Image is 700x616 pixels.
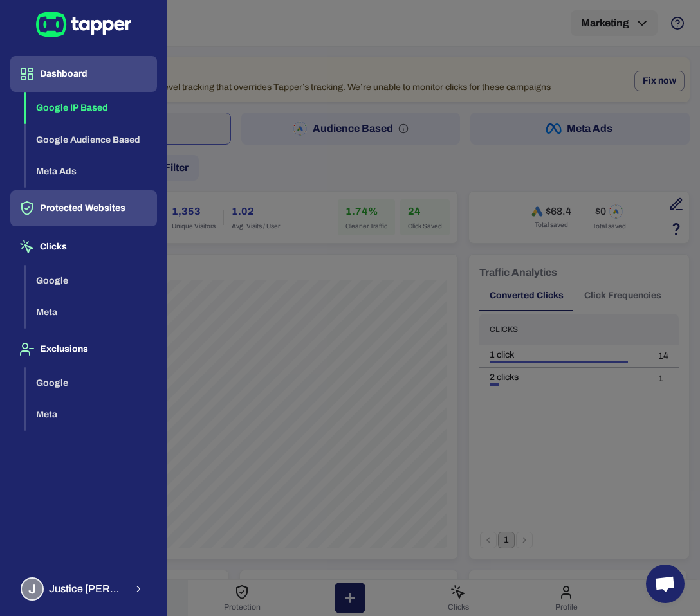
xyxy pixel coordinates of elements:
a: Google Audience Based [26,133,157,144]
a: Meta [26,408,157,419]
button: Google [26,367,157,399]
button: Google IP Based [26,92,157,124]
a: Exclusions [10,343,157,354]
div: J [21,577,44,601]
a: Google [26,274,157,285]
button: Google [26,265,157,297]
a: Meta Ads [26,165,157,176]
button: Google Audience Based [26,124,157,156]
a: Clicks [10,240,157,251]
button: Clicks [10,229,157,265]
button: JJustice [PERSON_NAME] [10,572,157,606]
button: Meta [26,399,157,431]
button: Exclusions [10,331,157,367]
a: Dashboard [10,68,157,78]
a: Meta [26,306,157,317]
button: Meta Ads [26,156,157,188]
a: Protected Websites [10,202,157,213]
div: Open chat [646,565,685,603]
button: Dashboard [10,56,157,92]
button: Meta [26,296,157,329]
button: Protected Websites [10,190,157,226]
span: Justice [PERSON_NAME] [49,583,125,595]
a: Google IP Based [26,102,157,113]
a: Google [26,376,157,387]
